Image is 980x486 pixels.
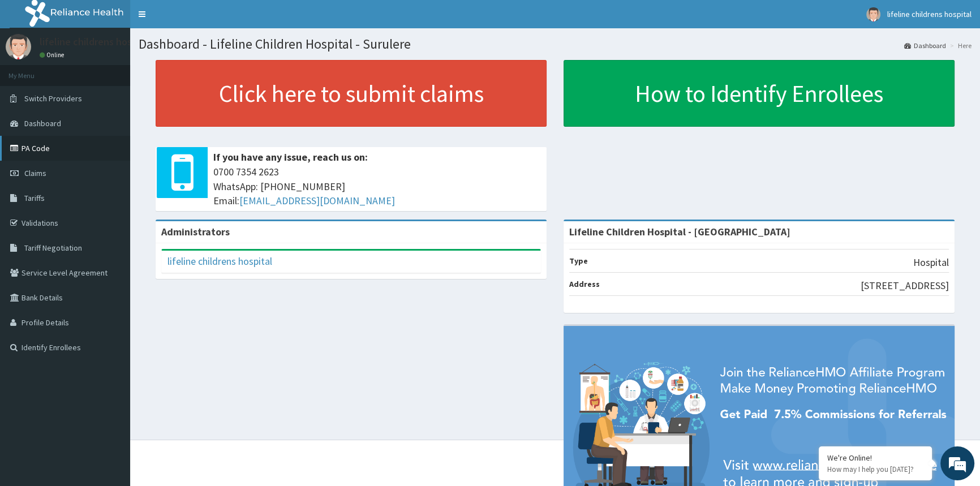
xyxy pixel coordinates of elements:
[24,118,61,128] span: Dashboard
[40,37,152,47] p: lifeline childrens hospital
[564,60,955,127] a: How to Identify Enrollees
[40,51,67,59] a: Online
[569,279,600,289] b: Address
[156,60,547,127] a: Click here to submit claims
[866,7,880,21] img: User Image
[239,194,395,207] a: [EMAIL_ADDRESS][DOMAIN_NAME]
[213,150,368,164] b: If you have any issue, reach us on:
[167,255,272,268] a: lifeline childrens hospital
[913,255,949,270] p: Hospital
[827,465,923,474] p: How may I help you today?
[213,165,541,208] span: 0700 7354 2623 WhatsApp: [PHONE_NUMBER] Email:
[887,9,972,19] span: lifeline childrens hospital
[827,453,923,463] div: We're Online!
[904,41,946,50] a: Dashboard
[569,256,588,266] b: Type
[861,278,949,293] p: [STREET_ADDRESS]
[24,93,82,104] span: Switch Providers
[947,41,972,50] li: Here
[569,225,790,238] strong: Lifeline Children Hospital - [GEOGRAPHIC_DATA]
[6,34,31,59] img: User Image
[24,193,45,203] span: Tariffs
[24,168,46,178] span: Claims
[24,243,82,253] span: Tariff Negotiation
[161,225,230,238] b: Administrators
[139,37,972,51] h1: Dashboard - Lifeline Children Hospital - Surulere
